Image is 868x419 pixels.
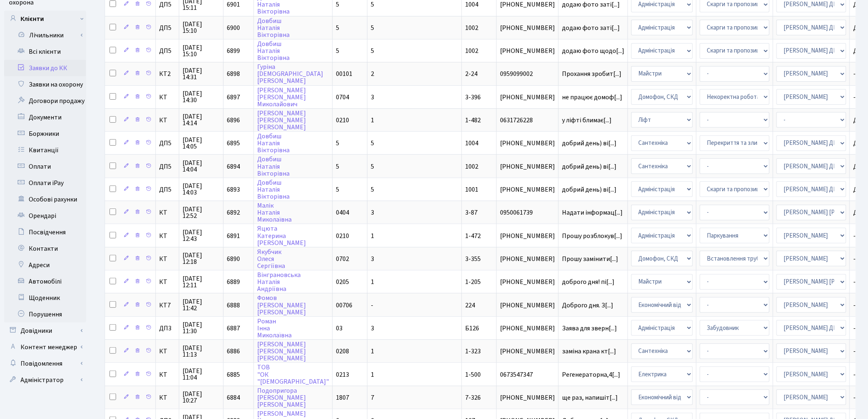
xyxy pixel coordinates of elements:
span: [DATE] 11:13 [183,345,220,358]
span: Заява для зверн[...] [562,324,617,333]
span: 5 [371,162,374,171]
span: [PHONE_NUMBER] [500,1,555,8]
a: Адміністратор [4,372,86,388]
span: ДП5 [159,48,176,54]
a: ЯкубчикОлесяСергіївна [257,247,285,270]
span: [PHONE_NUMBER] [500,302,555,309]
span: додаю фото заті[...] [562,23,620,32]
span: [DATE] 14:14 [183,113,220,126]
span: 6884 [227,393,240,402]
span: [DATE] 15:10 [183,21,220,34]
span: [DATE] 11:42 [183,298,220,311]
a: Оплати [4,158,86,175]
span: 6890 [227,254,240,263]
a: ДовбишНаталіяВікторівна [257,155,290,178]
a: ТОВ"ОК"[DEMOGRAPHIC_DATA]" [257,363,329,386]
span: [DATE] 14:04 [183,160,220,173]
span: 1-482 [465,116,481,125]
span: 1-472 [465,231,481,240]
span: ДП5 [159,1,176,8]
span: 1 [371,231,374,240]
a: Повідомлення [4,355,86,372]
span: добрий день) ві[...] [562,139,617,148]
span: 5 [336,162,339,171]
span: [PHONE_NUMBER] [500,25,555,31]
span: 5 [371,139,374,148]
a: Оплати iPay [4,175,86,191]
span: 1001 [465,185,478,194]
span: ДП5 [159,25,176,31]
span: 6895 [227,139,240,148]
span: 6892 [227,208,240,217]
span: 1002 [465,162,478,171]
span: 5 [371,23,374,32]
span: 6893 [227,185,240,194]
span: КТ2 [159,71,176,77]
span: - [371,301,373,310]
span: ДП5 [159,163,176,170]
span: [DATE] 14:31 [183,67,220,80]
span: [DATE] 15:10 [183,44,220,57]
span: 3 [371,254,374,263]
span: 0950061739 [500,209,555,216]
span: КТ [159,209,176,216]
span: 1 [371,277,374,286]
span: 6889 [227,277,240,286]
span: 1807 [336,393,349,402]
span: 00101 [336,69,352,78]
span: [DATE] 14:30 [183,90,220,103]
span: КТ [159,117,176,124]
span: [DATE] 12:11 [183,275,220,288]
span: КТ7 [159,302,176,309]
a: ДовбишНаталіяВікторівна [257,39,290,62]
a: [PERSON_NAME][PERSON_NAME][PERSON_NAME] [257,109,306,132]
span: [DATE] 12:18 [183,252,220,265]
a: Лічильники [9,27,86,44]
span: 6885 [227,370,240,379]
span: 5 [371,185,374,194]
span: [PHONE_NUMBER] [500,48,555,54]
a: Щоденник [4,290,86,306]
span: 1-500 [465,370,481,379]
span: ДП5 [159,186,176,193]
a: Подопригора[PERSON_NAME][PERSON_NAME] [257,386,306,409]
span: Прошу розблокув[...] [562,231,622,240]
span: добрий день) ві[...] [562,162,617,171]
span: 6899 [227,46,240,55]
span: 3-396 [465,93,481,102]
span: додаю фото щодо[...] [562,46,624,55]
span: [PHONE_NUMBER] [500,94,555,101]
span: 1002 [465,23,478,32]
span: 3-355 [465,254,481,263]
a: Договори продажу [4,93,86,109]
span: [PHONE_NUMBER] [500,348,555,355]
a: Контент менеджер [4,339,86,355]
span: [PHONE_NUMBER] [500,163,555,170]
span: 6898 [227,69,240,78]
span: [PHONE_NUMBER] [500,394,555,401]
a: Фомов[PERSON_NAME][PERSON_NAME] [257,294,306,317]
span: 0704 [336,93,349,102]
span: [DATE] 11:04 [183,368,220,381]
span: 0404 [336,208,349,217]
span: 0702 [336,254,349,263]
span: доброго дня! пі[...] [562,277,614,286]
a: МалікНаталіяМиколаївна [257,201,292,224]
a: РоманІннаМиколаївна [257,317,292,340]
span: Б126 [465,324,479,333]
span: [PHONE_NUMBER] [500,140,555,147]
span: 6897 [227,93,240,102]
a: Заявки до КК [4,60,86,76]
a: Заявки на охорону [4,76,86,93]
span: 00706 [336,301,352,310]
span: Прошу замінити[...] [562,254,618,263]
span: 6894 [227,162,240,171]
span: 224 [465,301,475,310]
span: 0959099002 [500,71,555,77]
span: Регенераторна,4[...] [562,370,620,379]
span: КТ [159,348,176,355]
span: [DATE] 12:52 [183,206,220,219]
a: Посвідчення [4,224,86,240]
span: 6891 [227,231,240,240]
span: 7-326 [465,393,481,402]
